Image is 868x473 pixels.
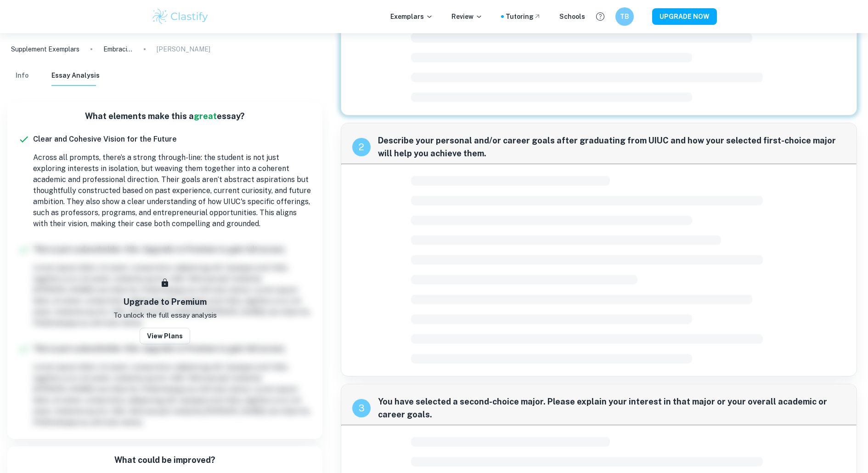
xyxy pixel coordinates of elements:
p: To unlock the full essay analysis [113,310,217,321]
button: TB [615,7,634,26]
h6: Clear and Cohesive Vision for the Future [33,134,311,145]
h6: Upgrade to Premium [124,296,207,308]
p: Embracing Uncertainty: My Journey in Compiler Optimization Research [103,44,133,54]
span: You have selected a second-choice major. Please explain your interest in that major or your overa... [378,395,845,421]
button: UPGRADE NOW [652,8,717,25]
div: recipe [352,399,371,417]
p: Review [451,11,483,22]
button: View Plans [140,328,190,344]
img: Clastify logo [151,7,209,26]
h6: What elements make this a essay? [15,110,315,123]
a: Schools [559,11,585,22]
p: [PERSON_NAME] [157,44,210,54]
h6: TB [620,11,630,22]
button: Info [11,66,33,86]
button: Help and Feedback [592,9,608,24]
h6: What could be improved? [15,454,315,467]
button: Essay Analysis [51,66,100,86]
div: recipe [352,138,371,156]
a: Tutoring [506,11,541,22]
span: Describe your personal and/or career goals after graduating from UIUC and how your selected first... [378,134,845,160]
span: great [194,111,217,121]
p: Across all prompts, there’s a strong through-line: the student is not just exploring interests in... [33,152,311,229]
a: Supplement Exemplars [11,44,79,54]
p: Exemplars [390,11,433,22]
